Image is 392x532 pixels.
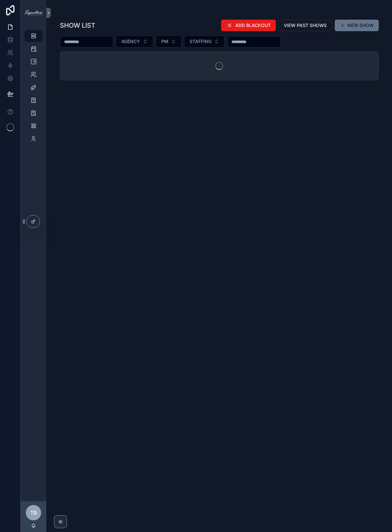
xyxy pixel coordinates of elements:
[24,10,42,15] img: App logo
[60,21,95,30] h1: SHOW LIST
[121,38,140,45] span: AGENCY
[21,26,46,153] div: scrollable content
[235,22,271,29] span: ADD BLACKOUT
[190,38,211,45] span: STAFFING
[156,35,182,48] button: Select Button
[30,509,37,517] span: TB
[284,22,327,29] span: VIEW PAST SHOWS
[161,38,168,45] span: PM
[116,35,153,48] button: Select Button
[184,35,225,48] button: Select Button
[278,20,332,31] button: VIEW PAST SHOWS
[335,20,379,31] button: NEW SHOW
[221,20,276,31] button: ADD BLACKOUT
